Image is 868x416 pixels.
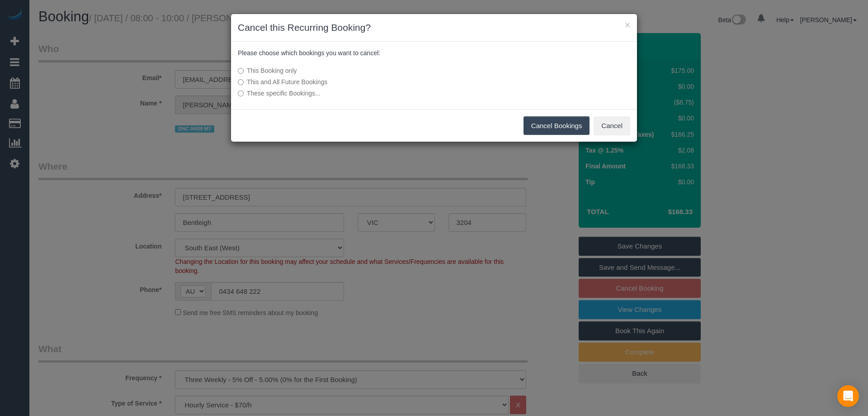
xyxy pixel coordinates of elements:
[238,21,630,34] h3: Cancel this Recurring Booking?
[625,20,630,29] button: ×
[238,66,495,75] label: This Booking only
[238,77,495,86] label: This and All Future Bookings
[238,89,495,98] label: These specific Bookings...
[238,79,244,85] input: This and All Future Bookings
[238,48,630,57] p: Please choose which bookings you want to cancel:
[524,116,590,135] button: Cancel Bookings
[238,91,244,96] input: These specific Bookings...
[594,116,630,135] button: Cancel
[837,385,859,407] div: Open Intercom Messenger
[238,68,244,74] input: This Booking only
